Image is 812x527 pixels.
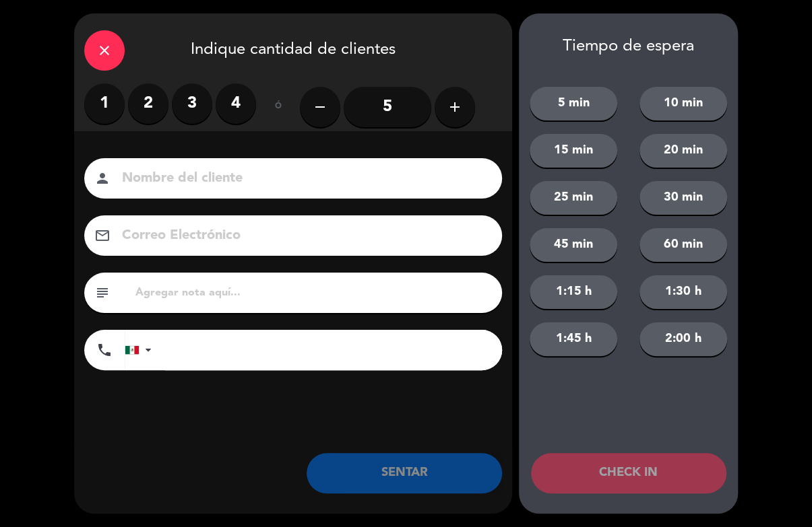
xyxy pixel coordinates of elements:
label: 2 [128,83,168,124]
input: Nombre del cliente [121,167,485,190]
div: Mexico (México): +52 [125,330,156,370]
button: 15 min [530,134,617,168]
button: 60 min [639,228,727,262]
div: ó [256,83,300,131]
button: 20 min [639,134,727,168]
i: person [94,170,111,186]
button: 10 min [639,87,727,120]
button: 1:15 h [530,275,617,309]
i: phone [96,342,113,358]
button: CHECK IN [531,453,726,493]
i: subject [94,285,111,301]
button: 45 min [530,228,617,262]
i: remove [312,99,328,115]
i: add [447,99,463,115]
button: 25 min [530,181,617,215]
button: 1:45 h [530,322,617,356]
button: 5 min [530,87,617,120]
button: SENTAR [307,453,502,493]
label: 3 [172,83,212,124]
input: Correo Electrónico [121,224,485,248]
button: add [435,87,475,127]
label: 1 [84,83,125,124]
button: remove [300,87,340,127]
button: 2:00 h [639,322,727,356]
i: close [96,42,113,59]
button: 30 min [639,181,727,215]
div: Tiempo de espera [519,37,738,57]
button: 1:30 h [639,275,727,309]
i: email [94,227,111,244]
div: Indique cantidad de clientes [74,13,512,83]
label: 4 [216,83,256,124]
input: Agregar nota aquí... [134,283,492,302]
